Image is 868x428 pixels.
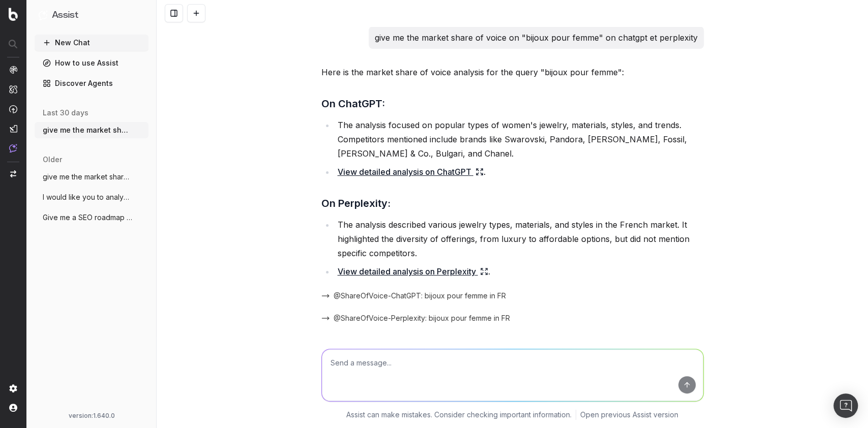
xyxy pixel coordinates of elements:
[9,105,17,113] img: Activation
[43,125,132,135] span: give me the market share of voice on "bi
[9,8,18,21] img: Botify logo
[43,155,62,165] span: older
[35,55,148,71] a: How to use Assist
[9,66,17,74] img: Analytics
[39,412,144,420] div: version: 1.640.0
[43,172,132,182] span: give me the market share of voice on "bi
[9,144,17,152] img: Assist
[52,8,78,22] h1: Assist
[9,384,17,392] img: Setting
[9,404,17,412] img: My account
[35,122,148,138] button: give me the market share of voice on "bi
[334,313,510,323] span: @ShareOfVoice-Perplexity: bijoux pour femme in FR
[9,125,17,133] img: Studio
[43,212,132,223] span: Give me a SEO roadmap and with which act
[43,108,88,118] span: last 30 days
[35,35,148,51] button: New Chat
[321,313,522,323] button: @ShareOfVoice-Perplexity: bijoux pour femme in FR
[335,264,704,279] li: .
[338,165,484,179] a: View detailed analysis on ChatGPT
[35,209,148,226] button: Give me a SEO roadmap and with which act
[39,8,144,22] button: Assist
[338,264,488,279] a: View detailed analysis on Perplexity
[321,195,704,211] h3: On Perplexity:
[35,169,148,185] button: give me the market share of voice on "bi
[43,192,132,202] span: I would like you to analyze the content
[833,393,858,418] div: Open Intercom Messenger
[335,165,704,179] li: .
[321,96,704,112] h3: On ChatGPT:
[39,10,48,20] img: Assist
[10,170,16,177] img: Switch project
[35,189,148,205] button: I would like you to analyze the content
[35,75,148,91] a: Discover Agents
[375,30,698,45] p: give me the market share of voice on "bijoux pour femme" on chatgpt et perplexity
[335,218,704,260] li: The analysis described various jewelry types, materials, and styles in the French market. It high...
[321,65,704,79] p: Here is the market share of voice analysis for the query "bijoux pour femme":
[334,291,506,301] span: @ShareOfVoice-ChatGPT: bijoux pour femme in FR
[580,410,678,420] a: Open previous Assist version
[335,118,704,161] li: The analysis focused on popular types of women's jewelry, materials, styles, and trends. Competit...
[346,410,572,420] p: Assist can make mistakes. Consider checking important information.
[9,85,17,94] img: Intelligence
[321,291,518,301] button: @ShareOfVoice-ChatGPT: bijoux pour femme in FR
